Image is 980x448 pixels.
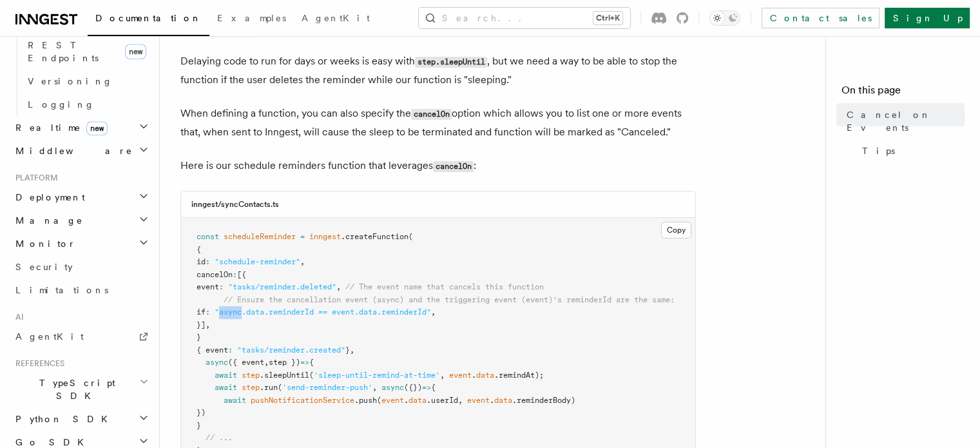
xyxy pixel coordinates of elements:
a: Documentation [88,4,209,36]
span: .reminderBody) [512,396,575,405]
button: Monitor [10,232,151,255]
span: // ... [206,433,233,442]
a: Contact sales [762,8,879,28]
span: ( [377,396,381,405]
span: if [197,307,206,317]
span: "async.data.reminderId == event.data.reminderId" [215,307,431,317]
code: cancelOn [433,161,474,172]
span: , [206,320,210,329]
span: scheduleReminder [224,232,296,241]
span: event [381,396,404,405]
span: , [300,257,305,266]
span: Documentation [95,13,202,23]
a: Limitations [10,278,151,302]
kbd: Ctrl+K [593,12,622,24]
span: ( [408,232,413,241]
button: Manage [10,209,151,232]
code: cancelOn [411,109,452,120]
span: => [300,358,309,367]
span: , [372,383,377,392]
span: await [215,383,237,392]
span: Logging [28,99,95,110]
span: REST Endpoints [28,40,99,63]
span: Tips [862,144,895,157]
span: , [264,358,269,367]
span: ( [278,383,282,392]
span: await [224,396,246,405]
span: .push [354,396,377,405]
span: // The event name that cancels this function [345,282,544,291]
span: const [197,232,219,241]
span: id [197,257,206,266]
button: Toggle dark mode [709,10,740,26]
span: , [431,307,436,317]
span: Examples [217,13,286,23]
button: Python SDK [10,407,151,431]
a: AgentKit [10,325,151,348]
span: Python SDK [10,413,115,425]
span: data [408,396,427,405]
span: step [242,371,260,380]
span: }) [197,408,206,417]
span: 'sleep-until-remind-at-time' [314,371,440,380]
span: step }) [269,358,300,367]
span: 'send-reminder-push' [282,383,372,392]
button: Copy [661,222,691,239]
span: : [206,307,210,317]
span: .sleepUntil [260,371,309,380]
span: event [197,282,219,291]
span: : [219,282,224,291]
span: async [381,383,404,392]
h4: On this page [841,83,965,103]
span: Versioning [28,76,113,86]
a: REST Endpointsnew [23,34,151,70]
span: , [440,371,445,380]
span: ({}) [404,383,422,392]
span: "tasks/reminder.deleted" [228,282,336,291]
span: => [422,383,431,392]
span: Realtime [10,121,108,134]
span: new [125,44,146,59]
span: : [206,257,210,266]
span: = [300,232,305,241]
a: Tips [857,139,965,162]
span: Monitor [10,237,76,250]
a: Logging [23,93,151,116]
span: "tasks/reminder.created" [237,346,345,355]
p: Delaying code to run for days or weeks is easy with , but we need a way to be able to stop the fu... [180,52,696,89]
span: Middleware [10,144,133,157]
span: await [215,371,237,380]
span: Cancel on Events [847,108,965,134]
span: Manage [10,214,83,227]
span: Security [15,262,73,272]
span: . [490,396,494,405]
span: event [467,396,490,405]
button: Deployment [10,186,151,209]
span: async [206,358,228,367]
span: } [197,333,201,342]
button: TypeScript SDK [10,371,151,407]
span: Deployment [10,191,85,204]
span: .userId [427,396,458,405]
span: .remindAt); [494,371,544,380]
span: ({ event [228,358,264,367]
span: { [431,383,436,392]
button: Middleware [10,139,151,162]
code: step.sleepUntil [415,57,487,68]
span: step [242,383,260,392]
span: References [10,358,64,369]
span: event [449,371,472,380]
p: When defining a function, you can also specify the option which allows you to list one or more ev... [180,104,696,141]
a: Cancel on Events [841,103,965,139]
span: new [86,121,108,135]
span: AgentKit [302,13,370,23]
span: , [336,282,341,291]
span: .createFunction [341,232,408,241]
span: : [228,346,233,355]
span: { [309,358,314,367]
span: . [404,396,408,405]
span: data [494,396,512,405]
span: [{ [237,270,246,279]
span: }] [197,320,206,329]
a: Security [10,255,151,278]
